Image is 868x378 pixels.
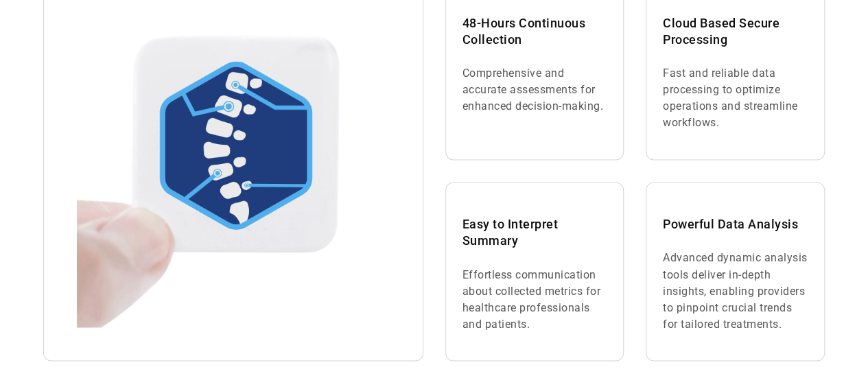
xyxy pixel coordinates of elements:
p: Advanced dynamic analysis tools deliver in-depth insights, enabling providers to pinpoint crucial... [663,250,808,332]
p: Effortless communication about collected metrics for healthcare professionals and patients. [462,266,607,332]
p: Comprehensive and accurate assessments for enhanced decision-making. [462,65,607,115]
h3: Powerful Data Analysis [663,216,808,233]
h3: 48-Hours Continuous Collection [462,15,607,48]
h3: Easy to Interpret Summary [462,216,607,249]
p: Fast and reliable data processing to optimize operations and streamline workflows. [663,65,808,131]
h3: Cloud Based Secure Processing [663,15,808,48]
